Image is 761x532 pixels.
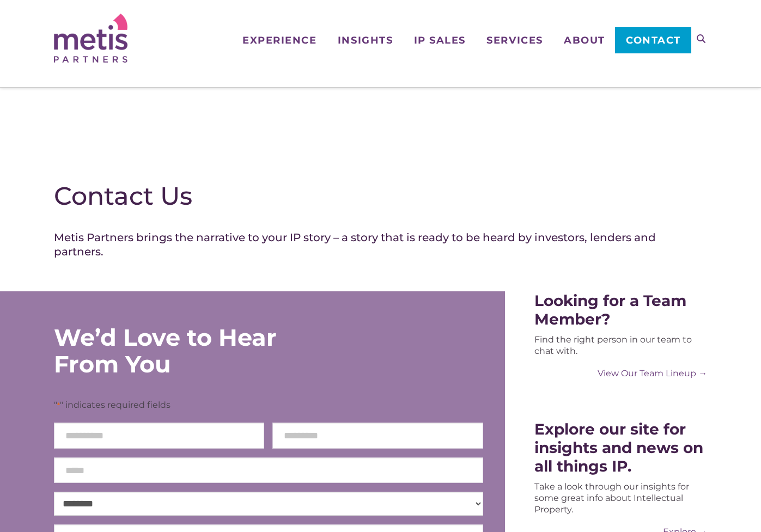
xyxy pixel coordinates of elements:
div: We’d Love to Hear From You [54,324,343,377]
p: " " indicates required fields [54,399,483,411]
a: Contact [615,27,691,53]
img: Metis Partners [54,14,127,63]
span: About [564,35,605,45]
span: Services [486,35,543,45]
a: View Our Team Lineup → [534,368,708,379]
div: Looking for a Team Member? [534,291,708,328]
span: Contact [626,35,681,45]
h1: Contact Us [54,181,708,211]
span: Experience [242,35,316,45]
div: Take a look through our insights for some great info about Intellectual Property. [534,481,708,515]
div: Explore our site for insights and news on all things IP. [534,420,708,475]
h4: Metis Partners brings the narrative to your IP story – a story that is ready to be heard by inves... [54,230,708,259]
span: Insights [338,35,393,45]
span: IP Sales [414,35,466,45]
div: Find the right person in our team to chat with. [534,334,708,357]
